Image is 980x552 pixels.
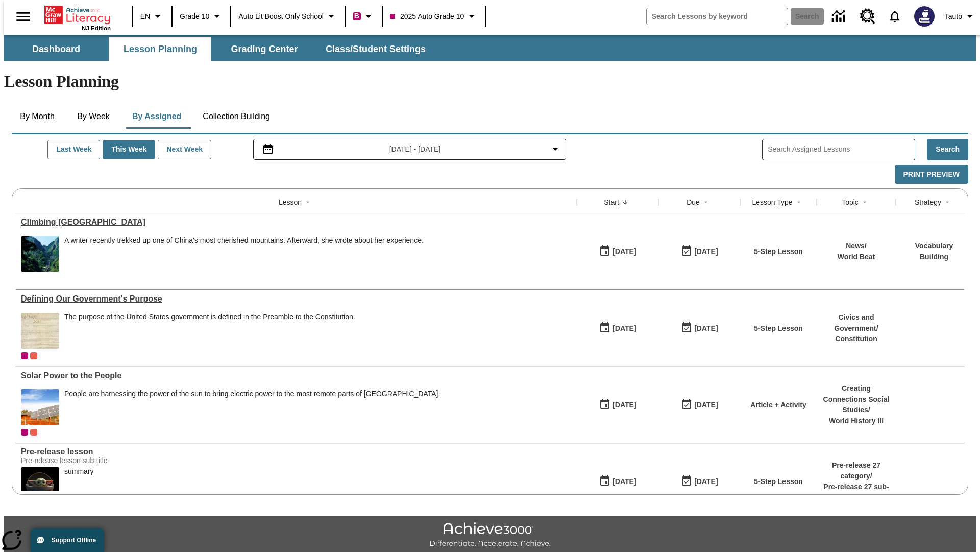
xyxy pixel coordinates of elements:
span: Support Offline [52,537,96,544]
span: summary [64,467,94,503]
div: People are harnessing the power of the sun to bring electric power to the most remote parts of Af... [64,389,440,425]
p: Civics and Government / [822,312,891,334]
button: By Month [12,104,63,129]
p: 5-Step Lesson [754,246,803,257]
button: School: Auto Lit Boost only School, Select your school [234,7,341,26]
div: summary [64,467,94,476]
div: Pre-release lesson sub-title [21,456,174,465]
img: hero alt text [21,467,59,503]
a: Pre-release lesson, Lessons [21,447,572,456]
button: Grading Center [213,37,315,61]
button: 01/25/26: Last day the lesson can be accessed [677,472,721,491]
span: NJ Edition [82,25,111,31]
button: Sort [302,196,314,209]
div: [DATE] [694,399,718,411]
div: People are harnessing the power of the sun to bring electric power to the most remote parts of [G... [64,389,440,398]
button: Sort [793,196,805,209]
div: Current Class [21,352,28,359]
a: Solar Power to the People, Lessons [21,371,572,380]
p: World History III [822,416,891,426]
div: [DATE] [612,322,636,335]
button: 01/22/25: First time the lesson was available [596,472,640,491]
svg: Collapse Date Range Filter [549,143,561,155]
div: Pre-release lesson [21,447,572,456]
div: [DATE] [612,245,636,258]
p: News / [838,241,875,251]
div: [DATE] [694,245,718,258]
a: Defining Our Government's Purpose, Lessons [21,294,572,304]
button: Search [927,139,968,160]
div: OL 2025 Auto Grade 11 [30,429,37,436]
button: Next Week [158,140,211,159]
button: Boost Class color is violet red. Change class color [349,7,379,26]
p: Pre-release 27 category / [822,460,891,481]
img: 6000 stone steps to climb Mount Tai in Chinese countryside [21,236,59,272]
div: Lesson Type [752,197,792,208]
span: Grading Center [231,43,298,55]
div: Lesson [279,197,302,208]
span: Grade 10 [180,11,209,22]
div: [DATE] [612,475,636,488]
span: The purpose of the United States government is defined in the Preamble to the Constitution. [64,313,355,349]
a: Home [44,5,111,25]
div: [DATE] [612,399,636,411]
button: Last Week [47,140,100,159]
button: 04/13/26: Last day the lesson can be accessed [677,395,721,415]
p: Pre-release 27 sub-category [822,481,891,503]
div: SubNavbar [4,35,976,61]
button: 07/22/25: First time the lesson was available [596,242,640,261]
button: Sort [941,196,953,209]
button: This Week [103,140,155,159]
button: Class: 2025 Auto Grade 10, Select your class [386,7,482,26]
img: This historic document written in calligraphic script on aged parchment, is the Preamble of the C... [21,313,59,349]
button: 07/01/25: First time the lesson was available [596,318,640,338]
p: 5-Step Lesson [754,476,803,487]
button: Collection Building [194,104,278,129]
p: Constitution [822,334,891,344]
div: Defining Our Government's Purpose [21,294,572,304]
div: Current Class [21,429,28,436]
div: Solar Power to the People [21,371,572,380]
p: Creating Connections Social Studies / [822,383,891,416]
button: Select the date range menu item [258,143,562,155]
div: A writer recently trekked up one of China's most cherished mountains. Afterward, she wrote about ... [64,236,424,272]
button: 04/07/25: First time the lesson was available [596,395,640,415]
div: [DATE] [694,475,718,488]
a: Vocabulary Building [915,242,953,261]
div: Home [44,4,111,31]
span: [DATE] - [DATE] [389,144,441,155]
button: Select a new avatar [908,3,941,30]
button: By Week [68,104,119,129]
p: Article + Activity [750,400,806,410]
button: 03/31/26: Last day the lesson can be accessed [677,318,721,338]
button: Dashboard [5,37,107,61]
div: OL 2025 Auto Grade 11 [30,352,37,359]
span: Tauto [945,11,962,22]
span: Class/Student Settings [326,43,426,55]
span: Lesson Planning [124,43,197,55]
span: EN [140,11,150,22]
p: 5-Step Lesson [754,323,803,334]
button: Class/Student Settings [317,37,434,61]
div: Topic [842,197,859,208]
div: The purpose of the United States government is defined in the Preamble to the Constitution. [64,313,355,321]
button: Language: EN, Select a language [136,7,168,26]
div: A writer recently trekked up one of China's most cherished mountains. Afterward, she wrote about ... [64,236,424,245]
input: Search Assigned Lessons [768,142,915,157]
button: Print Preview [895,165,968,185]
a: Resource Center, Will open in new tab [854,3,881,30]
div: Due [687,197,700,208]
div: SubNavbar [4,37,435,61]
img: Achieve3000 Differentiate Accelerate Achieve [429,522,551,548]
button: Lesson Planning [109,37,211,61]
button: Grade: Grade 10, Select a grade [176,7,227,26]
a: Data Center [826,3,854,31]
button: Profile/Settings [941,7,980,26]
button: By Assigned [124,104,189,129]
div: Climbing Mount Tai [21,218,572,227]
